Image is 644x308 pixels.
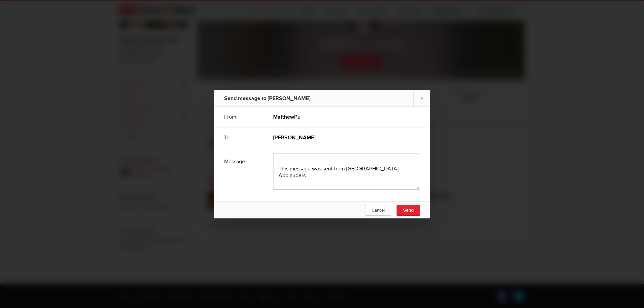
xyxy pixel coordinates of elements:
div: Message: [224,153,263,170]
div: To: [224,129,263,146]
span: Send [403,208,414,213]
span: Cancel [372,208,385,213]
div: Send message to [PERSON_NAME] [224,90,310,107]
b: [PERSON_NAME] [273,134,315,141]
b: MatthewPu [273,113,301,120]
div: From: [224,109,263,125]
button: Send [397,205,420,216]
a: × [413,90,430,106]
